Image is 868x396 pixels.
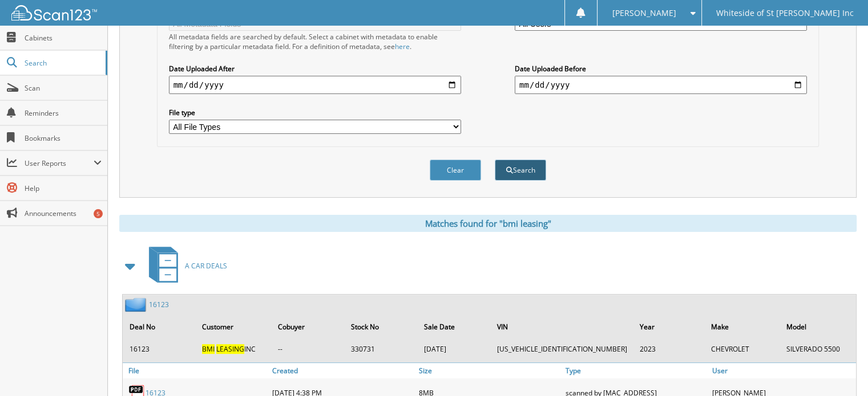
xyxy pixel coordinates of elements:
[395,42,410,51] a: here
[25,183,102,193] span: Help
[781,315,855,338] th: Model
[196,315,271,338] th: Customer
[705,315,780,338] th: Make
[430,160,481,181] button: Clear
[196,340,271,358] td: INC
[612,10,676,17] span: [PERSON_NAME]
[495,160,546,181] button: Search
[124,340,195,358] td: 16123
[345,340,417,358] td: 330731
[25,83,102,93] span: Scan
[185,261,227,271] span: A CAR DEALS
[633,315,704,338] th: Year
[11,5,97,21] img: scan123-logo-white.svg
[169,108,461,117] label: File type
[491,340,632,358] td: [US_VEHICLE_IDENTIFICATION_NUMBER]
[716,10,854,17] span: Whiteside of St [PERSON_NAME] Inc
[125,297,149,312] img: folder2.png
[25,108,102,118] span: Reminders
[202,344,215,354] span: BMI
[515,64,807,74] label: Date Uploaded Before
[705,340,780,358] td: CHEVROLET
[633,340,704,358] td: 2023
[25,58,100,68] span: Search
[123,363,269,378] a: File
[811,341,868,396] iframe: Chat Widget
[124,315,195,338] th: Deal No
[142,243,227,288] a: A CAR DEALS
[169,76,461,94] input: start
[25,133,102,143] span: Bookmarks
[169,32,461,51] div: All metadata fields are searched by default. Select a cabinet with metadata to enable filtering b...
[416,363,563,378] a: Size
[563,363,709,378] a: Type
[269,363,416,378] a: Created
[781,340,855,358] td: SILVERADO 5500
[491,315,632,338] th: VIN
[94,209,103,218] div: 5
[272,315,344,338] th: Cobuyer
[345,315,417,338] th: Stock No
[418,340,490,358] td: [DATE]
[515,76,807,94] input: end
[272,340,344,358] td: --
[418,315,490,338] th: Sale Date
[216,344,244,354] span: LEASING
[25,33,102,43] span: Cabinets
[709,363,856,378] a: User
[25,209,102,218] span: Announcements
[119,215,857,232] div: Matches found for "bmi leasing"
[169,64,461,74] label: Date Uploaded After
[25,158,94,168] span: User Reports
[149,300,169,309] a: 16123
